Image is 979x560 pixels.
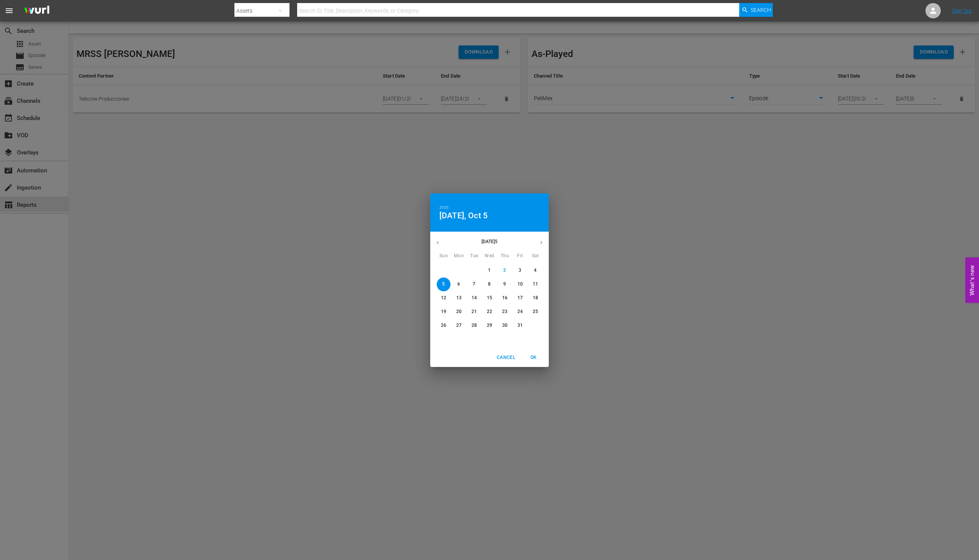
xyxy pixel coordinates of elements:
[965,257,979,303] button: Open Feedback Widget
[533,295,538,301] p: 18
[437,252,450,260] span: Sun
[503,281,506,287] p: 9
[472,322,477,329] p: 28
[472,308,477,315] p: 21
[457,281,460,287] p: 6
[456,322,462,329] p: 27
[472,295,477,301] p: 14
[498,319,512,333] button: 30
[513,291,527,305] button: 17
[467,291,481,305] button: 14
[498,252,512,260] span: Thu
[517,322,523,329] p: 31
[498,278,512,291] button: 9
[494,351,518,364] button: Cancel
[502,295,507,301] p: 16
[502,322,507,329] p: 30
[439,204,449,211] button: 2025
[517,281,523,287] p: 10
[467,305,481,319] button: 21
[952,8,972,14] a: Sign Out
[513,264,527,278] button: 3
[521,351,546,364] button: OK
[456,308,462,315] p: 20
[437,278,450,291] button: 5
[467,319,481,333] button: 28
[487,322,492,329] p: 29
[439,211,488,221] button: [DATE], Oct 5
[452,305,466,319] button: 20
[529,291,542,305] button: 18
[503,267,506,274] p: 2
[498,264,512,278] button: 2
[5,6,14,15] span: menu
[529,264,542,278] button: 4
[502,308,507,315] p: 23
[517,295,523,301] p: 17
[487,308,492,315] p: 22
[437,291,450,305] button: 12
[452,252,466,260] span: Mon
[18,2,55,20] img: ans4CAIJ8jUAAAAAAAAAAAAAAAAAAAAAAAAgQb4GAAAAAAAAAAAAAAAAAAAAAAAAJMjXAAAAAAAAAAAAAAAAAAAAAAAAgAT5G...
[483,319,496,333] button: 29
[452,291,466,305] button: 13
[437,319,450,333] button: 26
[441,308,446,315] p: 19
[483,278,496,291] button: 8
[529,252,542,260] span: Sat
[524,354,543,362] span: OK
[488,281,491,287] p: 8
[513,252,527,260] span: Fri
[467,252,481,260] span: Tue
[498,305,512,319] button: 23
[533,308,538,315] p: 25
[533,281,538,287] p: 11
[513,305,527,319] button: 24
[519,267,521,274] p: 3
[467,278,481,291] button: 7
[456,295,462,301] p: 13
[513,278,527,291] button: 10
[445,238,534,245] p: [DATE]5
[441,295,446,301] p: 12
[437,305,450,319] button: 19
[751,3,771,17] span: Search
[488,267,491,274] p: 1
[534,267,537,274] p: 4
[442,281,445,287] p: 5
[483,252,496,260] span: Wed
[452,278,466,291] button: 6
[529,278,542,291] button: 11
[452,319,466,333] button: 27
[483,291,496,305] button: 15
[497,354,515,362] span: Cancel
[487,295,492,301] p: 15
[498,291,512,305] button: 16
[473,281,475,287] p: 7
[441,322,446,329] p: 26
[483,264,496,278] button: 1
[517,308,523,315] p: 24
[483,305,496,319] button: 22
[513,319,527,333] button: 31
[529,305,542,319] button: 25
